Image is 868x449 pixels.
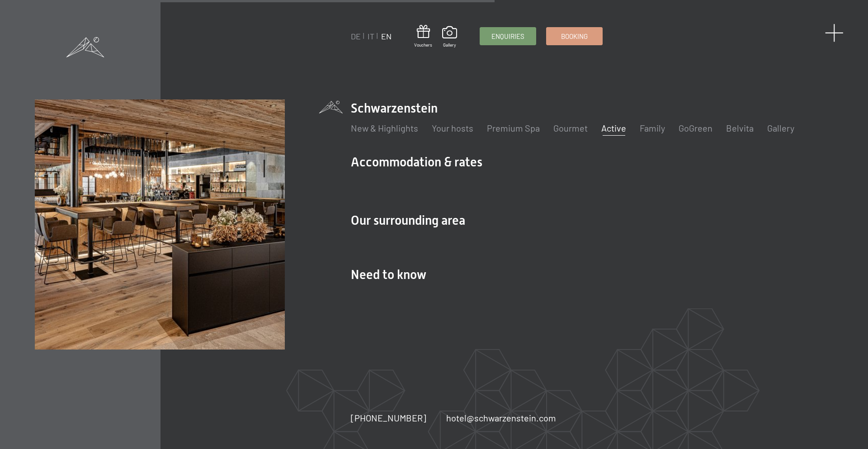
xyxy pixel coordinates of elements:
a: EN [381,31,392,41]
span: [PHONE_NUMBER] [351,412,426,423]
a: Gallery [442,26,457,48]
a: Enquiries [480,28,536,45]
a: GoGreen [679,123,712,133]
a: Gallery [767,123,794,133]
a: Belvita [726,123,754,133]
img: The weekly programme of our hotel in the Alps [35,99,285,350]
a: Premium Spa [487,123,540,133]
a: Vouchers [414,25,432,48]
a: Gourmet [553,123,588,133]
a: DE [351,31,361,41]
span: Gallery [442,42,457,48]
a: Booking [547,28,602,45]
span: Booking [561,32,588,41]
a: Your hosts [432,123,473,133]
a: [PHONE_NUMBER] [351,411,426,424]
a: IT [368,31,374,41]
span: Enquiries [491,32,524,41]
span: Vouchers [414,42,432,48]
a: New & Highlights [351,123,418,133]
a: Family [640,123,665,133]
a: hotel@schwarzenstein.com [446,411,556,424]
a: Active [601,123,626,133]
